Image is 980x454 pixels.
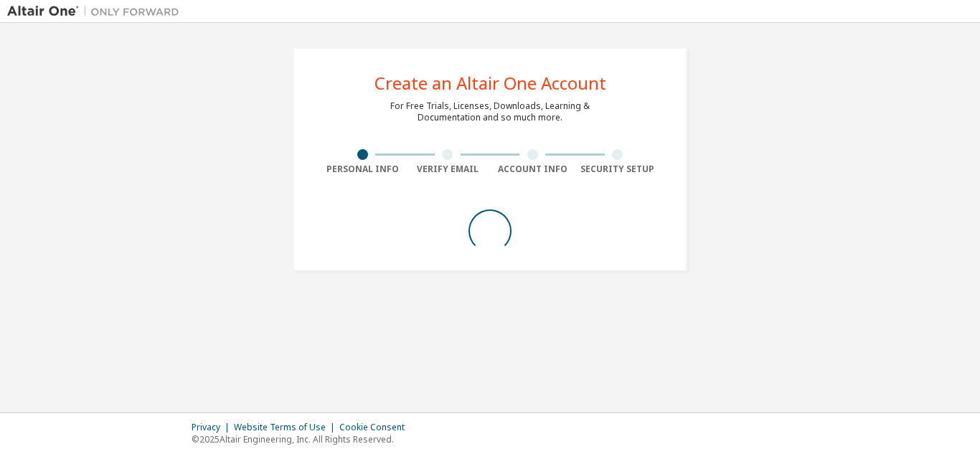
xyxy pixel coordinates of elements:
[234,422,339,433] div: Website Terms of Use
[374,75,606,92] div: Create an Altair One Account
[192,433,413,445] p: © 2025 Altair Engineering, Inc. All Rights Reserved.
[390,100,590,123] div: For Free Trials, Licenses, Downloads, Learning & Documentation and so much more.
[192,422,234,433] div: Privacy
[490,164,575,175] div: Account Info
[405,164,491,175] div: Verify Email
[339,422,413,433] div: Cookie Consent
[7,4,187,19] img: Altair One
[575,164,661,175] div: Security Setup
[320,164,405,175] div: Personal Info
